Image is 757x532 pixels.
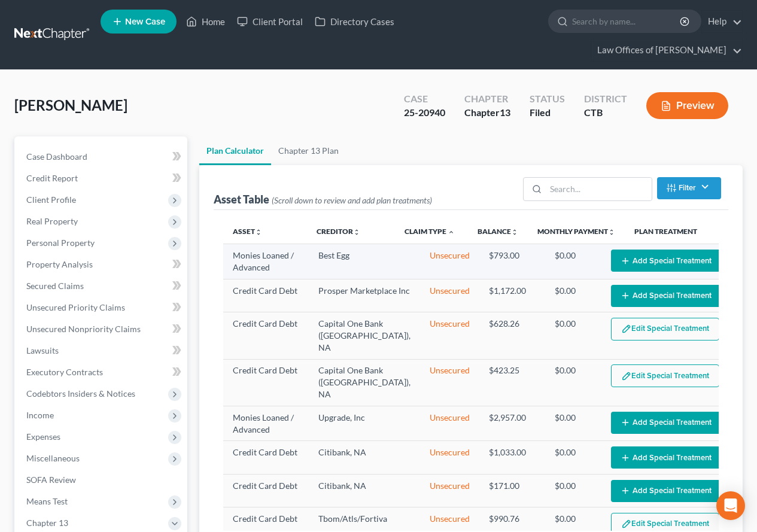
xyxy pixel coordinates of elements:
span: [PERSON_NAME] [14,96,127,114]
span: Property Analysis [26,259,93,269]
a: Client Portal [231,11,309,32]
span: Unsecured Priority Claims [26,302,125,312]
a: Home [180,11,231,32]
td: Upgrade, Inc [309,406,420,441]
a: Property Analysis [17,254,187,275]
span: Personal Property [26,238,95,248]
div: Asset Table [214,192,432,206]
td: Credit Card Debt [223,474,309,507]
td: Unsecured [420,279,479,312]
td: $0.00 [545,312,601,359]
i: expand_less [448,229,455,236]
td: $0.00 [545,406,601,441]
span: Expenses [26,431,60,442]
a: Balanceunfold_more [478,227,518,236]
a: Credit Report [17,168,187,189]
td: $0.00 [545,244,601,279]
div: Filed [530,106,565,120]
input: Search... [546,178,652,200]
td: Monies Loaned / Advanced [223,244,309,279]
a: Directory Cases [309,11,400,32]
i: unfold_more [353,229,360,236]
button: Preview [646,92,728,119]
span: Lawsuits [26,345,59,355]
td: Unsecured [420,312,479,359]
td: Unsecured [420,244,479,279]
div: Chapter [464,92,510,106]
td: Capital One Bank ([GEOGRAPHIC_DATA]), NA [309,312,420,359]
a: Help [702,11,742,32]
span: Client Profile [26,194,76,205]
td: $0.00 [545,279,601,312]
div: Status [530,92,565,106]
td: $1,172.00 [479,279,545,312]
img: edit-pencil-c1479a1de80d8dea1e2430c2f745a3c6a07e9d7aa2eeffe225670001d78357a8.svg [621,371,631,381]
div: Case [404,92,445,106]
img: edit-pencil-c1479a1de80d8dea1e2430c2f745a3c6a07e9d7aa2eeffe225670001d78357a8.svg [621,519,631,529]
button: Add Special Treatment [611,285,721,307]
span: Case Dashboard [26,151,87,162]
span: Real Property [26,216,78,226]
i: unfold_more [511,229,518,236]
a: SOFA Review [17,469,187,491]
a: Executory Contracts [17,361,187,383]
div: 25-20940 [404,106,445,120]
span: SOFA Review [26,475,76,485]
button: Add Special Treatment [611,250,721,272]
th: Plan Treatment [625,220,719,244]
td: Capital One Bank ([GEOGRAPHIC_DATA]), NA [309,359,420,406]
td: $0.00 [545,474,601,507]
td: Unsecured [420,359,479,406]
span: Means Test [26,496,68,506]
td: Prosper Marketplace Inc [309,279,420,312]
input: Search by name... [572,10,682,32]
button: Edit Special Treatment [611,318,719,341]
span: Unsecured Nonpriority Claims [26,324,141,334]
span: Miscellaneous [26,453,80,463]
span: Chapter 13 [26,518,68,528]
div: Open Intercom Messenger [716,491,745,520]
div: CTB [584,106,627,120]
td: Unsecured [420,441,479,474]
span: Credit Report [26,173,78,183]
td: $171.00 [479,474,545,507]
a: Monthly Paymentunfold_more [537,227,615,236]
img: edit-pencil-c1479a1de80d8dea1e2430c2f745a3c6a07e9d7aa2eeffe225670001d78357a8.svg [621,324,631,334]
a: Secured Claims [17,275,187,297]
td: $0.00 [545,359,601,406]
td: $1,033.00 [479,441,545,474]
a: Plan Calculator [199,136,271,165]
button: Filter [657,177,721,199]
span: (Scroll down to review and add plan treatments) [272,195,432,205]
a: Creditorunfold_more [317,227,360,236]
td: Best Egg [309,244,420,279]
td: Unsecured [420,406,479,441]
td: $793.00 [479,244,545,279]
td: $628.26 [479,312,545,359]
td: $0.00 [545,441,601,474]
span: 13 [500,107,510,118]
a: Law Offices of [PERSON_NAME] [591,39,742,61]
button: Edit Special Treatment [611,364,719,387]
td: Monies Loaned / Advanced [223,406,309,441]
a: Unsecured Priority Claims [17,297,187,318]
button: Add Special Treatment [611,480,721,502]
div: Chapter [464,106,510,120]
a: Claim Type expand_less [405,227,455,236]
td: Credit Card Debt [223,279,309,312]
span: Codebtors Insiders & Notices [26,388,135,399]
td: Citibank, NA [309,474,420,507]
td: Credit Card Debt [223,312,309,359]
a: Chapter 13 Plan [271,136,346,165]
a: Case Dashboard [17,146,187,168]
td: Credit Card Debt [223,441,309,474]
td: $423.25 [479,359,545,406]
td: Credit Card Debt [223,359,309,406]
a: Lawsuits [17,340,187,361]
td: Unsecured [420,474,479,507]
span: Executory Contracts [26,367,103,377]
span: Income [26,410,54,420]
span: Secured Claims [26,281,84,291]
button: Add Special Treatment [611,412,721,434]
a: Unsecured Nonpriority Claims [17,318,187,340]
